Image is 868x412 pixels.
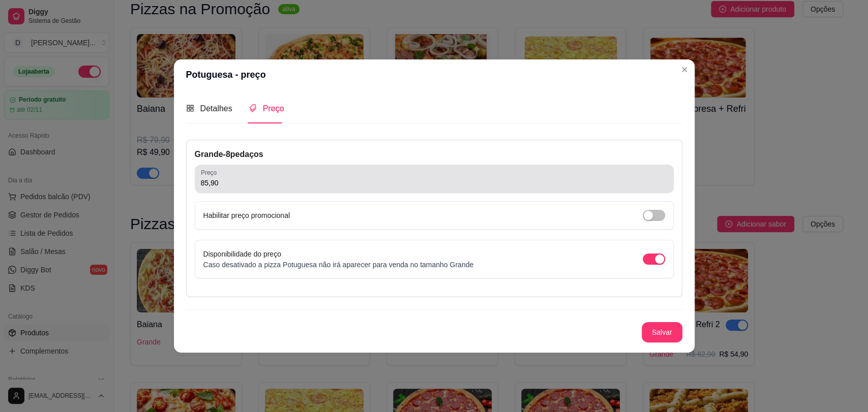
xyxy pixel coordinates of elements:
label: Habilitar preço promocional [203,211,290,219]
input: Preço [201,178,668,188]
span: Detalhes [200,104,232,113]
span: tags [249,104,257,112]
p: Caso desativado a pizza Potuguesa não irá aparecer para venda no tamanho Grande [203,260,474,270]
button: Salvar [642,322,682,342]
span: appstore [186,104,194,112]
span: Preço [263,104,284,113]
label: Disponibilidade do preço [203,250,281,258]
label: Preço [201,168,220,177]
div: Grande - 8 pedaços [195,148,674,161]
header: Potuguesa - preço [174,59,695,90]
button: Close [676,61,693,78]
